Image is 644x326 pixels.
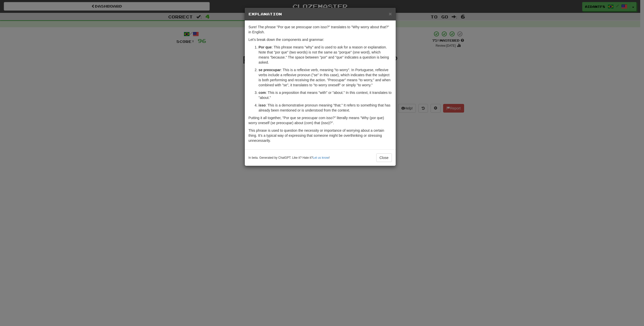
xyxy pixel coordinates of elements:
p: : This is a preposition that means "with" or "about." In this context, it translates to "about." [259,90,392,100]
h5: Explanation [249,12,392,17]
strong: com [259,91,266,95]
button: Close [389,11,392,16]
small: In beta. Generated by ChatGPT. Like it? Hate it? ! [249,156,330,160]
button: Close [376,153,392,162]
p: This phrase is used to question the necessity or importance of worrying about a certain thing. It... [249,128,392,143]
p: Sure! The phrase "Por que se preocupar com isso?" translates to "Why worry about that?" in English. [249,24,392,35]
a: Let us know [313,156,329,159]
p: : This phrase means "why" and is used to ask for a reason or explanation. Note that "por que" (tw... [259,45,392,65]
p: : This is a reflexive verb, meaning "to worry". In Portuguese, reflexive verbs include a reflexiv... [259,67,392,88]
strong: se preocupar [259,68,281,72]
strong: isso [259,103,266,107]
p: Putting it all together, "Por que se preocupar com isso?" literally means "Why (por que) worry on... [249,115,392,125]
p: Let's break down the components and grammar: [249,37,392,42]
p: : This is a demonstrative pronoun meaning "that." It refers to something that has already been me... [259,103,392,113]
span: × [389,11,392,17]
strong: Por que [259,45,272,49]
